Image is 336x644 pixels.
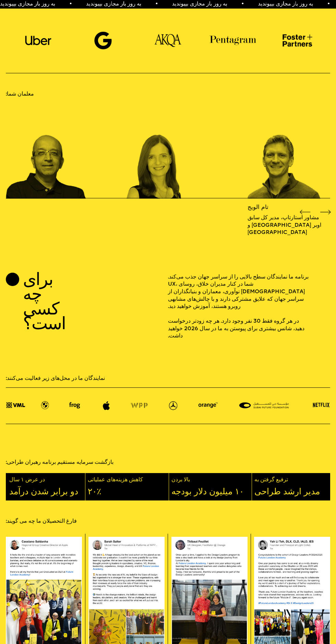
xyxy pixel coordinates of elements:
[171,477,190,483] font: بالا بردن
[9,488,78,496] font: دو برابر شدن درآمد
[88,477,143,483] font: کاهش هزینه‌های عملیاتی
[172,1,227,7] font: به روز باز مجازی بپیوندید
[319,206,332,219] div: اسلاید بعدی
[23,272,65,334] font: برای چه کسی است؟
[258,1,313,7] font: به روز باز مجازی بپیوندید
[248,215,319,221] font: مشاور استارتاپ، مدیر کل سابق
[6,105,86,199] div: ۱۱ / ۱۶
[298,206,312,219] div: اسلاید قبلی
[6,91,34,97] font: معلمان شما:
[9,477,45,483] font: در عرض ۱ سال
[248,223,321,236] font: اوبر [GEOGRAPHIC_DATA] و [GEOGRAPHIC_DATA]
[168,274,309,309] font: برنامه ما نمایندگان سطح بالایی را از سراسر جهان جذب می‌کند. شما در کنار مدیران خلاق، روسای UX، [D...
[6,460,113,465] font: بازگشت سرمایه مستقیم برنامه رهبران طراحی:
[6,376,105,381] font: نمایندگان ما در محل‌های زیر فعالیت می‌کنند:
[248,205,268,210] font: تام الویج
[86,1,141,7] font: به روز باز مجازی بپیوندید
[241,1,244,7] font: •
[69,1,72,7] font: •
[168,319,304,339] font: در هر گروه فقط 30 نفر وجود دارد. هر چه زودتر درخواست دهید، شانس بیشتری برای پیوستن به ما در سال 2...
[127,105,207,199] div: ۱۲ / ۱۶
[155,1,158,7] font: •
[248,105,328,199] div: ۱۳ / ۱۶
[254,488,320,496] font: مدیر ارشد طراحی
[6,519,77,524] font: فارغ التحصیلان ما چه می گویند:
[327,1,330,7] font: •
[171,488,244,496] font: ۱۰ میلیون دلار بودجه
[88,488,101,496] font: ۲۰٪
[254,477,288,483] font: ترفیع گرفتن به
